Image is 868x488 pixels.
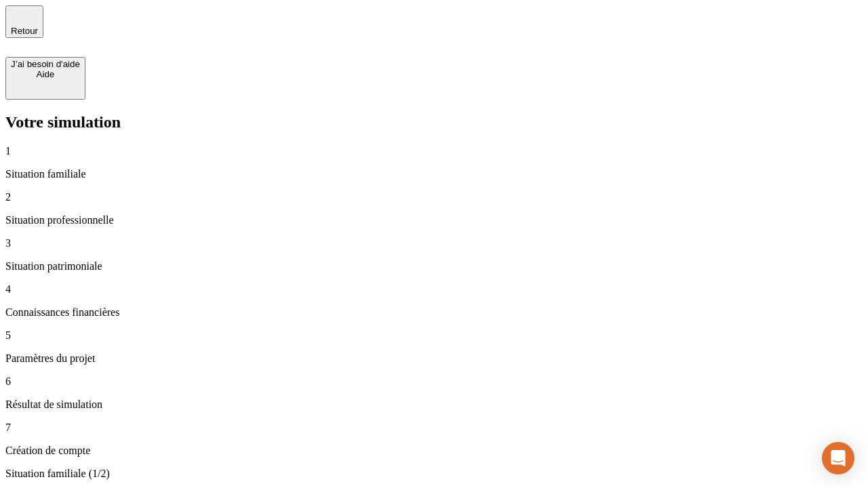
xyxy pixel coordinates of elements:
[5,5,43,38] button: Retour
[5,306,863,319] p: Connaissances financières
[11,69,80,79] div: Aide
[5,329,863,342] p: 5
[5,214,863,226] p: Situation professionnelle
[5,237,863,249] p: 3
[5,283,863,296] p: 4
[5,168,863,180] p: Situation familiale
[5,352,863,365] p: Paramètres du projet
[11,59,80,69] div: J’ai besoin d'aide
[5,57,85,100] button: J’ai besoin d'aideAide
[5,113,863,131] h2: Votre simulation
[822,442,854,474] div: Open Intercom Messenger
[5,260,863,272] p: Situation patrimoniale
[5,422,863,434] p: 7
[5,145,863,157] p: 1
[5,445,863,457] p: Création de compte
[5,468,863,480] p: Situation familiale (1/2)
[11,26,38,36] span: Retour
[5,399,863,411] p: Résultat de simulation
[5,375,863,388] p: 6
[5,191,863,203] p: 2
